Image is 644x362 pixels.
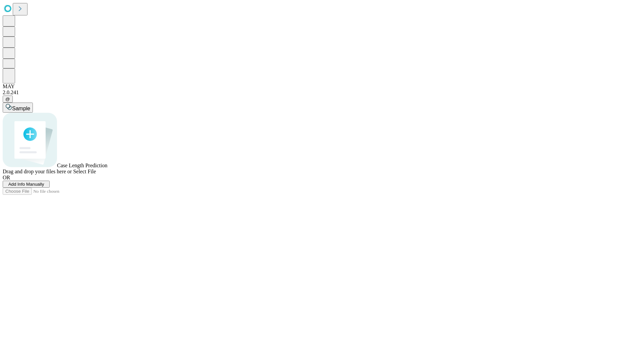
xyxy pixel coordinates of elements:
span: Case Length Prediction [57,163,107,168]
button: Sample [3,103,33,113]
span: Select File [73,169,96,174]
span: OR [3,175,10,180]
button: @ [3,96,13,103]
span: Drag and drop your files here or [3,169,72,174]
span: Sample [12,106,30,111]
span: Add Info Manually [8,182,44,187]
div: 2.0.241 [3,89,641,96]
div: MAY [3,83,641,89]
span: @ [5,97,10,102]
button: Add Info Manually [3,181,50,188]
